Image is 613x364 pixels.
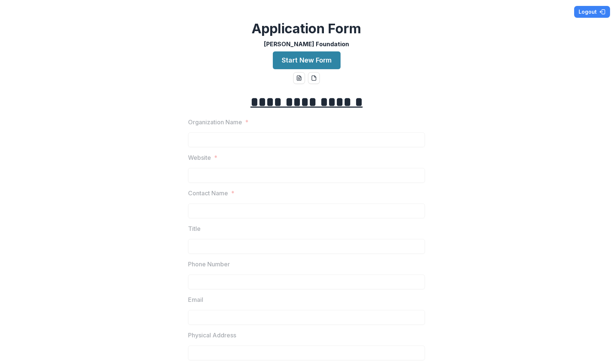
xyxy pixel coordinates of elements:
[574,6,610,18] button: Logout
[188,153,211,162] p: Website
[188,260,230,269] p: Phone Number
[308,72,320,84] button: pdf-download
[188,331,236,340] p: Physical Address
[188,295,203,304] p: Email
[293,72,305,84] button: word-download
[264,40,349,48] p: [PERSON_NAME] Foundation
[252,21,361,37] h2: Application Form
[188,189,228,198] p: Contact Name
[188,224,201,233] p: Title
[188,118,242,127] p: Organization Name
[273,51,341,69] button: Start New Form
